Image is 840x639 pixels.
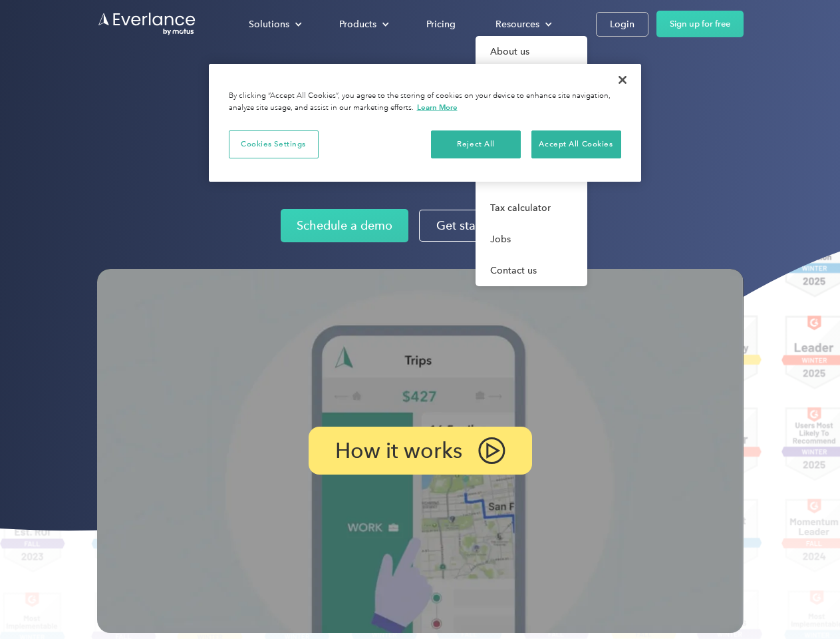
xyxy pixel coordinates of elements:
button: Reject All [431,130,521,158]
input: Submit [98,79,165,107]
div: Cookie banner [209,64,641,182]
div: Resources [495,16,539,33]
p: How it works [335,443,462,459]
div: Login [610,16,634,33]
div: By clicking “Accept All Cookies”, you agree to the storing of cookies on your device to enhance s... [229,91,621,114]
div: Privacy [209,64,641,182]
a: Tax calculator [476,192,587,224]
button: Close [608,65,637,95]
div: Solutions [249,16,289,33]
button: Cookies Settings [229,130,319,158]
div: Products [339,16,376,33]
a: Schedule a demo [281,209,408,242]
div: Pricing [426,16,456,33]
div: Resources [482,13,563,36]
a: Go to homepage [97,11,197,37]
a: Pricing [413,13,469,36]
a: More information about your privacy, opens in a new tab [417,103,458,112]
button: Accept All Cookies [531,130,621,158]
div: Solutions [235,13,313,36]
a: Contact us [476,255,587,286]
a: Login [596,12,648,37]
a: Jobs [476,224,587,255]
nav: Resources [476,36,587,286]
div: Products [326,13,400,36]
a: Get started for free [419,210,559,242]
a: About us [476,36,587,67]
a: Sign up for free [656,11,744,37]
